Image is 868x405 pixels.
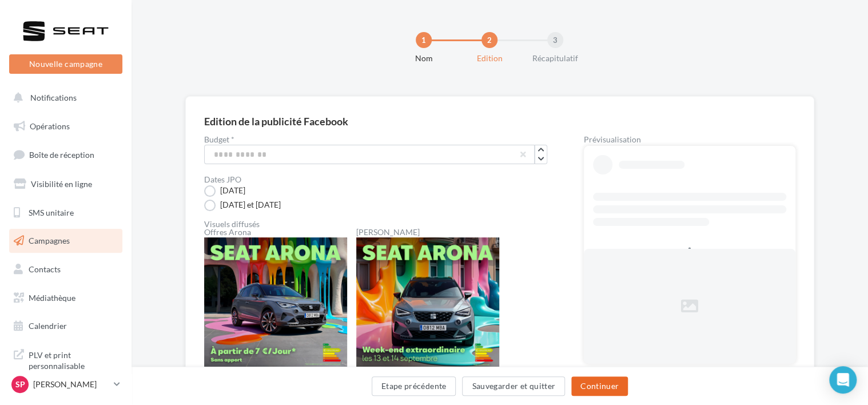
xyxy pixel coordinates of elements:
[204,176,241,184] label: Dates JPO
[30,121,70,131] span: Opérations
[7,201,125,225] a: SMS unitaire
[571,376,628,396] button: Continuer
[29,347,118,372] span: PLV et print personnalisable
[462,376,565,396] button: Sauvegarder et quitter
[29,321,67,331] span: Calendrier
[7,114,125,138] a: Opérations
[7,257,125,281] a: Contacts
[7,229,125,253] a: Campagnes
[453,53,526,64] div: Edition
[29,293,75,303] span: Médiathèque
[356,237,499,380] img: JPO Arona
[204,200,281,211] label: [DATE] et [DATE]
[29,236,70,245] span: Campagnes
[15,379,25,390] span: Sp
[7,172,125,196] a: Visibilité en ligne
[204,220,547,228] div: Visuels diffusés
[204,136,547,144] label: Budget *
[204,228,347,236] label: Offres Arona
[481,32,497,48] div: 2
[584,136,795,144] div: Prévisualisation
[7,142,125,167] a: Boîte de réception
[519,53,592,64] div: Récapitulatif
[29,264,61,274] span: Contacts
[33,379,109,390] p: [PERSON_NAME]
[29,207,74,217] span: SMS unitaire
[204,185,245,197] label: [DATE]
[30,93,77,102] span: Notifications
[7,343,125,376] a: PLV et print personnalisable
[9,374,122,395] a: Sp [PERSON_NAME]
[829,366,857,394] div: Open Intercom Messenger
[204,237,347,380] img: Offres Arona
[7,86,120,110] button: Notifications
[31,179,92,189] span: Visibilité en ligne
[9,54,122,74] button: Nouvelle campagne
[547,32,563,48] div: 3
[29,150,94,160] span: Boîte de réception
[387,53,460,64] div: Nom
[7,314,125,338] a: Calendrier
[356,228,499,236] label: [PERSON_NAME]
[204,116,348,126] div: Edition de la publicité Facebook
[7,286,125,310] a: Médiathèque
[416,32,432,48] div: 1
[372,376,456,396] button: Etape précédente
